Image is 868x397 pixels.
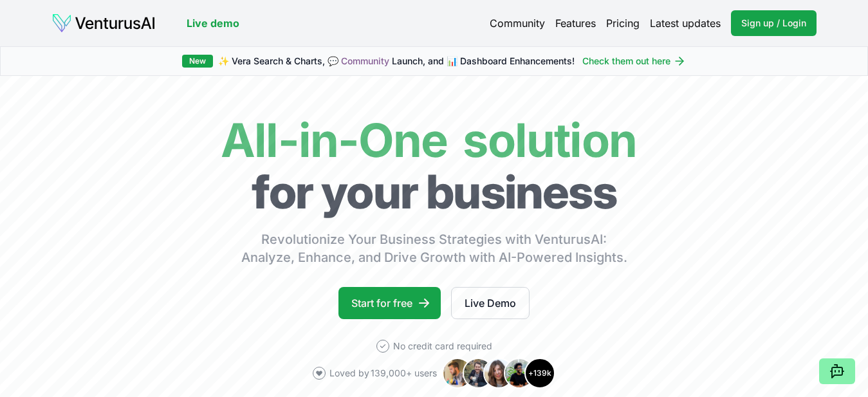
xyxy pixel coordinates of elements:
[341,55,389,66] a: Community
[51,13,156,33] img: logo
[483,358,514,389] img: Avatar 3
[741,17,806,30] span: Sign up / Login
[606,15,640,31] a: Pricing
[504,358,535,389] img: Avatar 4
[650,15,721,31] a: Latest updates
[451,287,530,319] a: Live Demo
[555,15,596,31] a: Features
[582,55,686,68] a: Check them out here
[490,15,545,31] a: Community
[463,358,494,389] img: Avatar 2
[442,358,473,389] img: Avatar 1
[187,15,239,31] a: Live demo
[182,55,213,68] div: New
[218,55,575,68] span: ✨ Vera Search & Charts, 💬 Launch, and 📊 Dashboard Enhancements!
[338,287,441,319] a: Start for free
[731,10,817,36] a: Sign up / Login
